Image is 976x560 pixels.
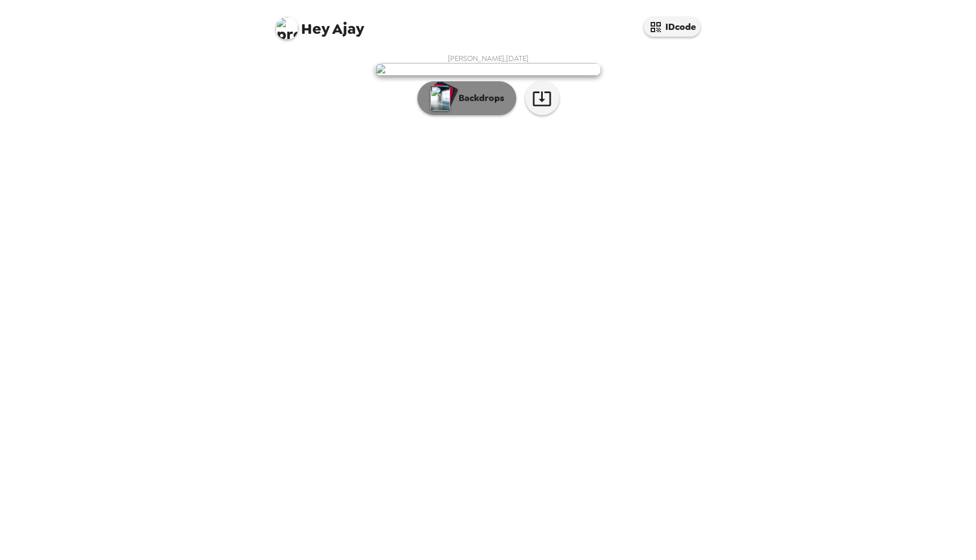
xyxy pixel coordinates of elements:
img: user [375,63,601,76]
span: [PERSON_NAME] , [DATE] [448,54,529,63]
button: IDcode [644,17,700,37]
span: Hey [301,19,329,39]
span: Ajay [276,11,364,37]
img: profile pic [276,17,298,40]
button: Backdrops [417,81,516,115]
p: Backdrops [453,91,504,105]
